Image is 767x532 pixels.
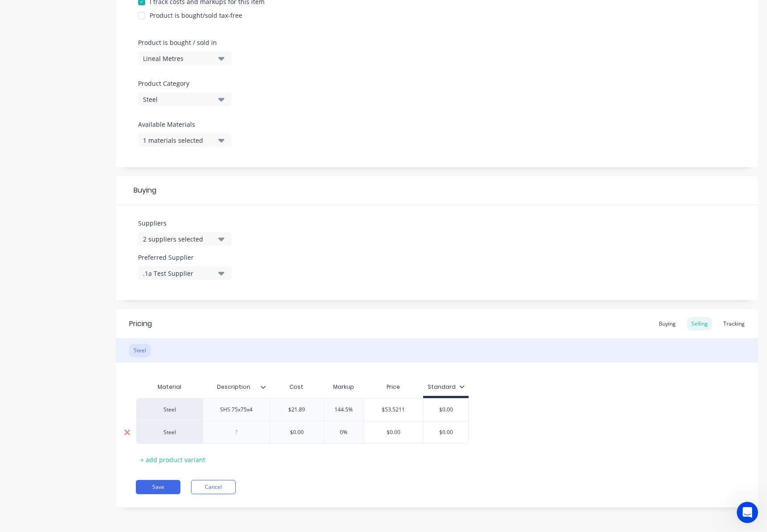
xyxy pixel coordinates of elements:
div: Buying [654,317,680,330]
button: .1a Test Supplier [138,266,232,280]
div: Jump in and explore the updates and as always, we’re keen to hear your thoughts! Just open up Mes... [18,154,160,189]
button: go back [6,4,23,20]
div: $0.00 [424,421,468,443]
label: Product is bought / sold in [138,38,227,47]
div: 0% [322,421,366,443]
div: 2 suppliers selected [143,234,214,244]
label: Suppliers [138,218,232,228]
h2: 💬 We’d love your feedback [18,135,160,150]
div: Steel [136,421,203,444]
span: blush reaction [56,290,78,311]
div: Product is bought/sold tax-free [150,11,242,20]
b: Blank Field Options in Time Entry: [25,38,145,45]
div: Cost [269,378,324,396]
label: Available Materials [138,120,232,129]
img: Profile image for Team [25,5,40,19]
div: $21.89 [270,399,324,421]
span: 😕 [104,293,118,310]
h1: Team [43,4,61,11]
div: Material [136,378,203,396]
b: blank option [78,46,122,53]
div: Steel [129,344,151,357]
div: Price [363,378,424,396]
b: Pay Rate [25,46,155,62]
iframe: Intercom live chat [737,502,758,523]
div: 1 materials selected [143,136,214,145]
div: Standard [428,383,465,391]
div: $0.00 [270,421,324,443]
button: Save [136,480,180,494]
p: Active over [DATE] [43,11,97,20]
div: Cheers, ​ ✨ [18,266,160,284]
button: Steel [138,93,232,106]
b: Productivity > Timesheets [62,107,155,114]
button: 1 materials selected [138,133,232,147]
button: Lineal Metres [138,52,232,65]
button: Home [139,4,156,20]
span: 😐 [82,293,96,310]
div: Steel [143,95,214,104]
button: 2 suppliers selected [138,232,232,246]
div: Selling [687,317,712,330]
div: Lineal Metres [143,54,214,63]
div: SHS 75x75x4 [213,404,260,415]
span: 😊 [59,293,74,310]
div: Description [203,378,269,396]
div: Thanks for being part of Factory. Here’s to building better tools, together 🙌 [18,245,160,262]
span: confused reaction [100,290,122,311]
div: + add product variant [136,453,210,467]
code: Share it with us [26,181,87,189]
label: Preferred Supplier [138,253,232,262]
b: Time Tracking / Job [43,55,110,62]
label: Product Category [138,79,227,88]
div: Description [203,376,264,398]
div: .1a Test Supplier [143,269,214,278]
b: alphabetical order [25,98,133,114]
div: Close [156,4,172,20]
div: Tracking [719,317,749,330]
div: SteelSHS 75x75x4$21.89144.5%$53.5211$0.00 [136,398,469,421]
div: $53.5211 [364,399,424,421]
b: Team Factory [18,275,65,282]
b: Customer [37,63,70,70]
div: $0.00 [424,399,468,421]
div: Pricing [129,318,152,329]
div: $0.00 [364,421,424,443]
div: Steel$0.000%$0.00$0.00 [136,421,469,444]
li: You can now select a for the , , and fields when adding a time entry, giving you more flexibility... [25,38,160,88]
button: Cancel [191,480,236,494]
span: neutral face reaction [78,290,100,311]
div: Buying [116,176,758,205]
div: Markup [324,378,363,396]
li: Alphabetical Team Listing: Team members are now displayed in under , making it easier to find who... [25,89,160,131]
div: 144.5% [322,399,366,421]
div: Steel [136,398,203,421]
